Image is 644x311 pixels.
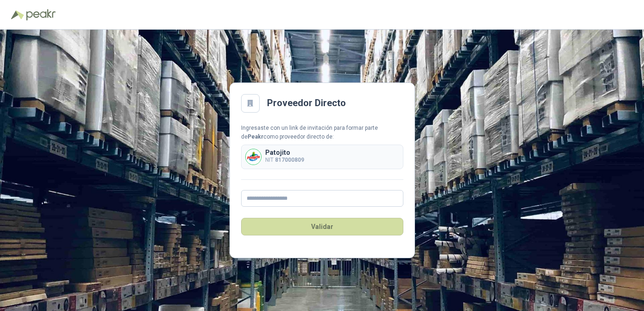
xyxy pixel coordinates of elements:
[265,149,304,156] p: Patojito
[241,124,403,141] div: Ingresaste con un link de invitación para formar parte de como proveedor directo de:
[275,157,304,163] b: 817000809
[11,10,24,19] img: Logo
[241,218,403,235] button: Validar
[265,156,304,165] p: NIT
[267,96,346,110] h2: Proveedor Directo
[26,9,56,20] img: Peakr
[248,133,263,140] b: Peakr
[246,149,261,165] img: Company Logo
